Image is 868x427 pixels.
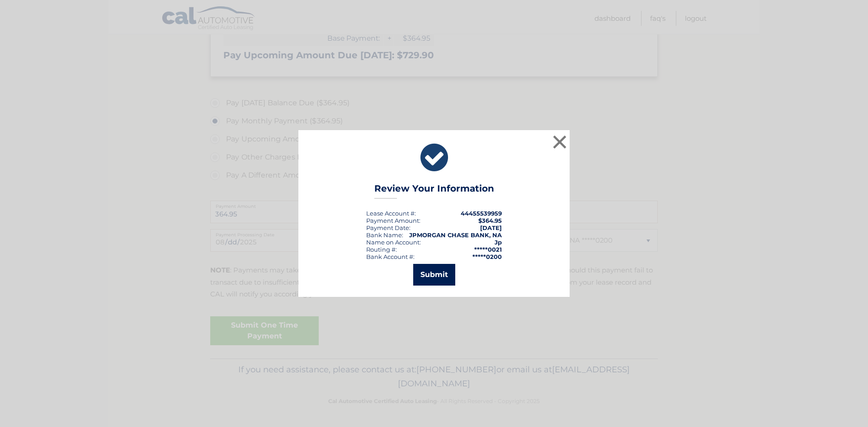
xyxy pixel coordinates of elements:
div: Routing #: [366,246,397,253]
div: Name on Account: [366,239,421,246]
span: [DATE] [480,224,502,231]
button: Submit [413,264,455,286]
span: Payment Date [366,224,409,231]
button: × [551,133,569,151]
strong: Jp [495,239,502,246]
h3: Review Your Information [374,183,494,199]
div: Bank Name: [366,231,403,239]
div: : [366,224,410,231]
strong: JPMORGAN CHASE BANK, NA [409,231,502,239]
strong: 44455539959 [461,210,502,217]
div: Payment Amount: [366,217,420,224]
span: $364.95 [478,217,502,224]
div: Bank Account #: [366,253,415,260]
div: Lease Account #: [366,210,416,217]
